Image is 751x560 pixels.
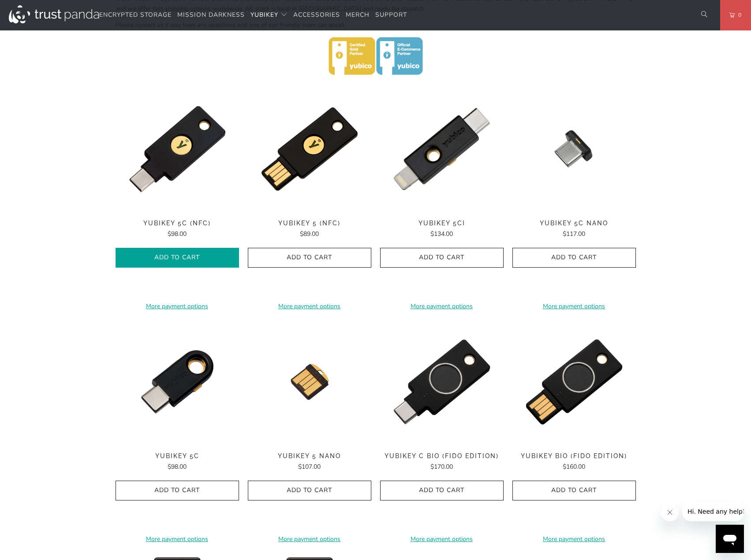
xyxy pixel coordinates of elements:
img: YubiKey Bio (FIDO Edition) - Trust Panda [512,320,636,444]
a: YubiKey 5C (NFC) - Trust Panda YubiKey 5C (NFC) - Trust Panda [116,87,239,211]
a: YubiKey 5C Nano $117.00 [512,220,636,239]
button: Add to Cart [248,481,371,500]
nav: Translation missing: en.navigation.header.main_nav [99,5,407,26]
a: Support [375,5,407,26]
span: $134.00 [430,230,453,238]
button: Add to Cart [248,248,371,268]
a: YubiKey Bio (FIDO Edition) $160.00 [512,452,636,472]
img: YubiKey 5 Nano - Trust Panda [248,320,371,444]
a: Encrypted Storage [99,5,172,26]
span: $170.00 [430,463,453,471]
span: $160.00 [563,463,585,471]
a: YubiKey 5Ci $134.00 [380,220,504,239]
span: YubiKey 5Ci [380,220,504,227]
img: YubiKey 5Ci - Trust Panda [380,87,504,211]
a: More payment options [116,302,239,311]
span: $117.00 [563,230,585,238]
span: YubiKey 5 (NFC) [248,220,371,227]
button: Add to Cart [116,481,239,500]
a: More payment options [512,302,636,311]
span: $89.00 [300,230,319,238]
span: 0 [735,10,742,20]
span: Add to Cart [125,254,230,261]
span: YubiKey 5C [116,452,239,460]
a: YubiKey 5 Nano - Trust Panda YubiKey 5 Nano - Trust Panda [248,320,371,444]
summary: YubiKey [250,5,288,26]
a: YubiKey 5 (NFC) - Trust Panda YubiKey 5 (NFC) - Trust Panda [248,87,371,211]
button: Add to Cart [512,481,636,500]
span: YubiKey 5 Nano [248,452,371,460]
span: Add to Cart [125,487,230,494]
span: Add to Cart [389,487,494,494]
iframe: Button to launch messaging window [716,525,744,553]
a: More payment options [116,534,239,544]
span: $98.00 [168,463,187,471]
span: YubiKey 5C Nano [512,220,636,227]
iframe: Message from company [682,502,744,521]
img: Trust Panda Australia [9,5,99,23]
button: Add to Cart [116,248,239,268]
a: More payment options [248,534,371,544]
a: YubiKey 5Ci - Trust Panda YubiKey 5Ci - Trust Panda [380,87,504,211]
a: YubiKey 5C - Trust Panda YubiKey 5C - Trust Panda [116,320,239,444]
a: More payment options [380,302,504,311]
span: Encrypted Storage [99,11,172,19]
a: More payment options [512,534,636,544]
a: YubiKey 5 (NFC) $89.00 [248,220,371,239]
a: YubiKey Bio (FIDO Edition) - Trust Panda YubiKey Bio (FIDO Edition) - Trust Panda [512,320,636,444]
a: More payment options [248,302,371,311]
span: $107.00 [298,463,321,471]
span: Add to Cart [389,254,494,261]
span: Add to Cart [257,254,362,261]
a: YubiKey 5C Nano - Trust Panda YubiKey 5C Nano - Trust Panda [512,87,636,211]
span: Accessories [293,11,340,19]
span: Add to Cart [522,487,627,494]
span: Support [375,11,407,19]
img: YubiKey C Bio (FIDO Edition) - Trust Panda [380,320,504,444]
img: YubiKey 5C (NFC) - Trust Panda [116,87,239,211]
span: Add to Cart [522,254,627,261]
span: Mission Darkness [177,11,245,19]
img: YubiKey 5C Nano - Trust Panda [512,87,636,211]
a: YubiKey C Bio (FIDO Edition) $170.00 [380,452,504,472]
button: Add to Cart [380,248,504,268]
a: YubiKey 5 Nano $107.00 [248,452,371,472]
iframe: Close message [661,504,679,521]
a: YubiKey C Bio (FIDO Edition) - Trust Panda YubiKey C Bio (FIDO Edition) - Trust Panda [380,320,504,444]
a: Accessories [293,5,340,26]
span: YubiKey C Bio (FIDO Edition) [380,452,504,460]
a: YubiKey 5C $98.00 [116,452,239,472]
span: $98.00 [168,230,187,238]
span: Add to Cart [257,487,362,494]
span: YubiKey 5C (NFC) [116,220,239,227]
span: Merch [346,11,370,19]
button: Add to Cart [380,481,504,500]
a: More payment options [380,534,504,544]
a: Merch [346,5,370,26]
span: YubiKey Bio (FIDO Edition) [512,452,636,460]
a: YubiKey 5C (NFC) $98.00 [116,220,239,239]
button: Add to Cart [512,248,636,268]
img: YubiKey 5C - Trust Panda [116,320,239,444]
span: Hi. Need any help? [5,6,64,13]
span: YubiKey [250,11,278,19]
a: Mission Darkness [177,5,245,26]
img: YubiKey 5 (NFC) - Trust Panda [248,87,371,211]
